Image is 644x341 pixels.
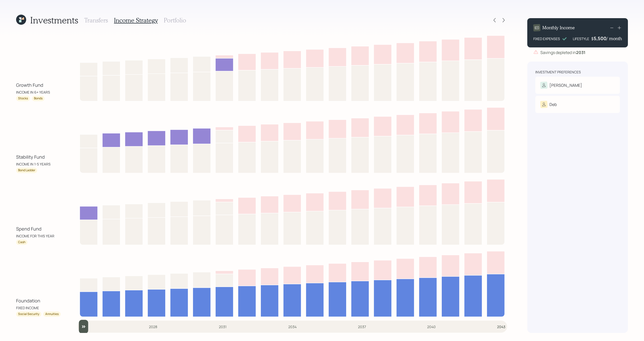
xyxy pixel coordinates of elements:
div: Savings depleted in [540,49,585,55]
div: Bond Ladder [18,168,35,173]
h4: $ [591,36,594,41]
div: Stability Fund [16,154,45,160]
div: FIXED EXPENSES [533,36,560,41]
div: Growth Fund [16,82,43,89]
b: 2031 [576,50,585,55]
h3: Transfers [84,17,108,24]
div: Investment Preferences [535,70,581,75]
div: [PERSON_NAME] [549,82,582,88]
h3: Income Strategy [114,17,158,24]
div: Stocks [18,96,28,101]
div: Social Security [18,312,39,316]
h3: Portfolio [164,17,186,24]
div: Deb [549,101,557,107]
div: Bonds [34,96,43,101]
div: Cash [18,240,25,244]
div: Annuities [45,312,59,316]
div: LIFESTYLE [573,36,589,41]
h4: Monthly Income [542,25,575,31]
div: INCOME IN 6+ YEARS [16,90,50,95]
div: INCOME FOR THIS YEAR [16,233,54,239]
div: INCOME IN 1-5 YEARS [16,161,51,167]
div: Spend Fund [16,225,42,232]
h4: / month [607,36,622,41]
div: FIXED INCOME [16,305,39,310]
div: Foundation [16,297,40,304]
div: 5,500 [594,35,607,41]
h1: Investments [30,15,78,25]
